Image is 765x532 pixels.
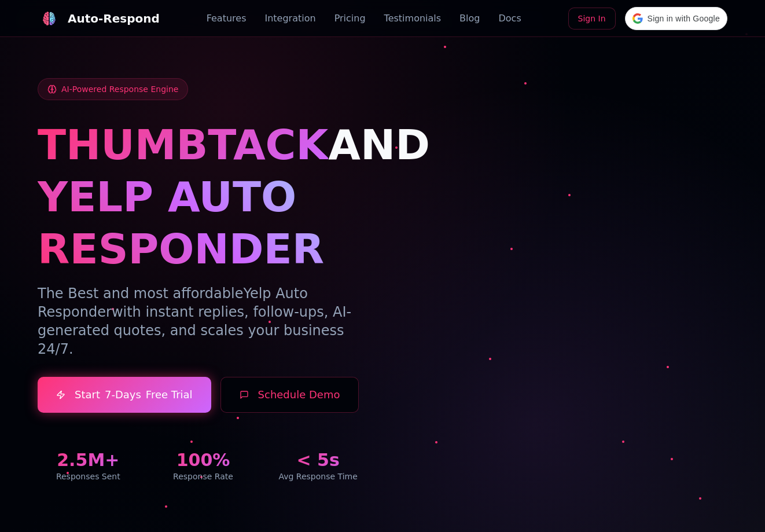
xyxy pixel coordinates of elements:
[568,8,616,30] a: Sign In
[105,387,141,403] span: 7-Days
[38,120,328,169] span: THUMBTACK
[459,12,480,25] a: Blog
[264,12,315,25] a: Integration
[625,7,727,30] div: Sign in with Google
[220,377,359,413] button: Schedule Demo
[38,377,211,413] a: Start7-DaysFree Trial
[153,450,254,471] div: 100%
[38,450,139,471] div: 2.5M+
[42,12,56,25] img: logo.svg
[38,285,308,320] span: Yelp Auto Responder
[267,471,369,482] div: Avg Response Time
[153,471,254,482] div: Response Rate
[498,12,521,25] a: Docs
[384,12,442,25] a: Testimonials
[267,450,369,471] div: < 5s
[61,83,178,95] span: AI-Powered Response Engine
[38,7,160,30] a: Auto-Respond
[38,471,139,482] div: Responses Sent
[328,120,430,169] span: AND
[648,13,720,25] span: Sign in with Google
[38,171,369,275] h1: YELP AUTO RESPONDER
[68,10,160,27] div: Auto-Respond
[207,12,247,25] a: Features
[334,12,366,25] a: Pricing
[38,284,369,358] p: The Best and most affordable with instant replies, follow-ups, AI-generated quotes, and scales yo...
